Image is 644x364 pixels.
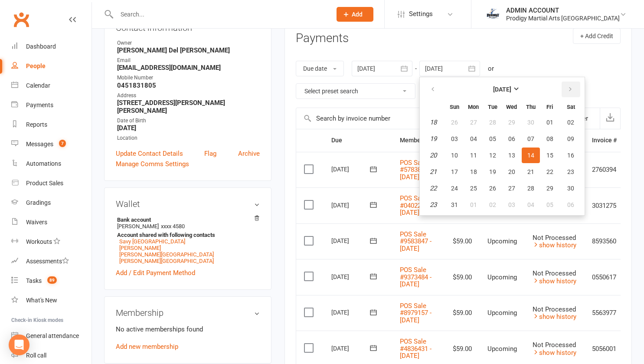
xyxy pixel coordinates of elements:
[296,108,557,129] input: Search by invoice number
[26,297,57,304] div: What's New
[450,104,459,110] small: Sunday
[451,135,458,142] span: 03
[11,174,92,193] a: Product Sales
[117,82,260,89] strong: 0451831805
[489,168,496,175] span: 19
[430,168,437,176] em: 21
[26,332,79,339] div: General attendance
[430,151,437,159] em: 20
[487,309,517,317] span: Upcoming
[430,135,437,143] em: 19
[506,104,517,110] small: Wednesday
[445,131,464,147] button: 03
[11,291,92,310] a: What's New
[541,148,559,163] button: 15
[400,159,432,181] a: POS Sale #5783843 - [DATE]
[533,277,576,285] a: show history
[527,119,534,126] span: 30
[352,11,363,18] span: Add
[503,180,521,196] button: 27
[117,124,260,132] strong: [DATE]
[560,131,582,147] button: 09
[541,115,559,130] button: 01
[508,168,515,175] span: 20
[26,258,69,265] div: Assessments
[11,37,92,56] a: Dashboard
[117,117,260,125] div: Date of Birth
[442,223,480,259] td: $59.00
[560,148,582,163] button: 16
[522,164,540,180] button: 21
[26,352,46,359] div: Roll call
[11,193,92,213] a: Gradings
[567,119,574,126] span: 02
[493,86,511,93] strong: [DATE]
[484,197,502,213] button: 02
[296,61,344,76] button: Due date
[546,185,553,192] span: 29
[560,197,582,213] button: 06
[116,343,178,351] a: Add new membership
[445,164,464,180] button: 17
[487,273,517,281] span: Upcoming
[488,63,494,74] div: or
[488,104,497,110] small: Tuesday
[331,198,371,212] div: [DATE]
[484,6,502,23] img: thumb_image1686208220.png
[324,129,392,151] th: Due
[503,197,521,213] button: 03
[584,259,624,295] td: 0550617
[508,152,515,159] span: 13
[508,135,515,142] span: 06
[567,135,574,142] span: 09
[117,46,260,54] strong: [PERSON_NAME] Del [PERSON_NAME]
[116,199,260,209] h3: Wallet
[527,185,534,192] span: 28
[26,62,46,69] div: People
[533,313,576,321] a: show history
[117,92,260,100] div: Address
[546,104,553,110] small: Friday
[116,324,260,334] p: No active memberships found
[546,119,553,126] span: 01
[470,185,477,192] span: 25
[161,223,185,230] span: xxxx 4580
[119,258,214,264] a: [PERSON_NAME][GEOGRAPHIC_DATA]
[117,134,260,142] div: Location
[470,152,477,159] span: 11
[484,131,502,147] button: 05
[464,148,483,163] button: 11
[489,201,496,208] span: 02
[533,305,576,313] span: Not Processed
[204,148,216,159] a: Flag
[470,201,477,208] span: 01
[567,168,574,175] span: 23
[451,119,458,126] span: 26
[584,295,624,331] td: 5563977
[117,64,260,72] strong: [EMAIL_ADDRESS][DOMAIN_NAME]
[11,95,92,115] a: Payments
[430,118,437,126] em: 18
[26,102,53,108] div: Payments
[464,115,483,130] button: 27
[470,135,477,142] span: 04
[584,187,624,223] td: 3031275
[26,160,61,167] div: Automations
[527,152,534,159] span: 14
[451,152,458,159] span: 10
[470,119,477,126] span: 27
[11,76,92,95] a: Calendar
[584,129,624,151] th: Invoice #
[26,199,51,206] div: Gradings
[489,135,496,142] span: 05
[26,238,52,245] div: Workouts
[26,141,53,148] div: Messages
[11,213,92,232] a: Waivers
[503,131,521,147] button: 06
[533,234,576,242] span: Not Processed
[506,14,620,22] div: Prodigy Martial Arts [GEOGRAPHIC_DATA]
[484,115,502,130] button: 28
[546,168,553,175] span: 22
[445,115,464,130] button: 26
[541,131,559,147] button: 08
